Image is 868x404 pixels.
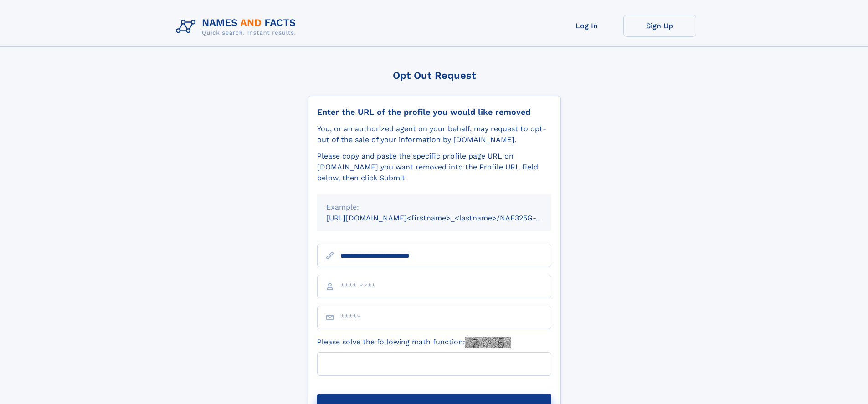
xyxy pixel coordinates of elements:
small: [URL][DOMAIN_NAME]<firstname>_<lastname>/NAF325G-xxxxxxxx [326,214,569,222]
label: Please solve the following math function: [317,337,511,348]
div: You, or an authorized agent on your behalf, may request to opt-out of the sale of your informatio... [317,123,551,145]
a: Log In [550,15,623,37]
img: Logo Names and Facts [172,15,303,39]
div: Opt Out Request [308,70,561,81]
a: Sign Up [623,15,696,37]
div: Please copy and paste the specific profile page URL on [DOMAIN_NAME] you want removed into the Pr... [317,151,551,184]
div: Example: [326,202,542,213]
div: Enter the URL of the profile you would like removed [317,107,551,117]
